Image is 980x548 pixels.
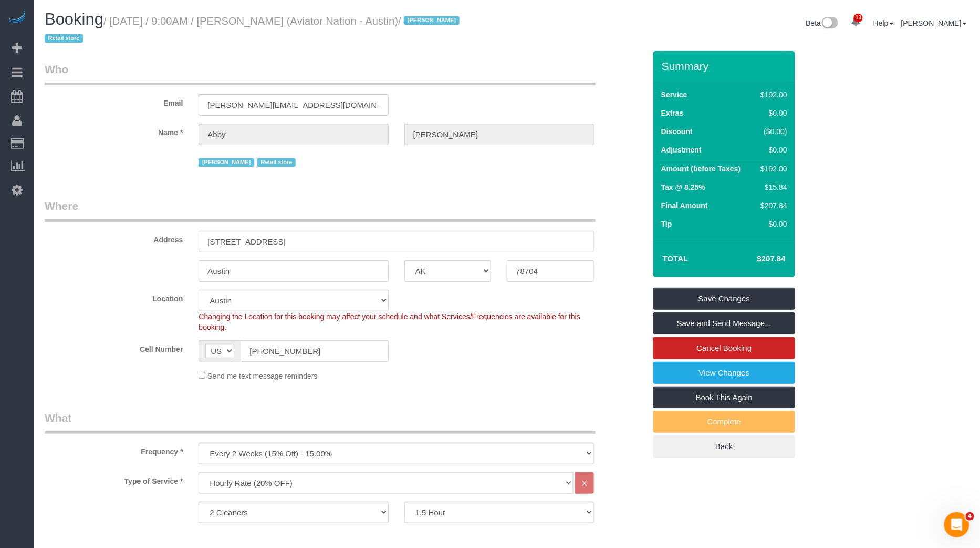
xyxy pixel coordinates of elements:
div: $0.00 [757,108,787,118]
label: Tip [661,219,672,229]
input: Email [199,94,388,116]
legend: Who [45,62,596,85]
label: Adjustment [661,145,702,155]
iframe: Intercom live chat [944,512,969,537]
h3: Summary [662,60,790,72]
div: $192.00 [757,89,787,100]
label: Email [37,94,191,108]
span: Booking [45,10,103,28]
a: Help [873,19,894,27]
strong: Total [663,254,689,263]
legend: What [45,410,596,434]
legend: Where [45,198,596,222]
span: Send me text message reminders [207,372,317,380]
input: Zip Code [507,260,594,282]
label: Frequency * [37,443,191,457]
label: Address [37,231,191,245]
span: [PERSON_NAME] [404,16,459,25]
div: $0.00 [757,219,787,229]
a: [PERSON_NAME] [901,19,967,27]
label: Tax @ 8.25% [661,182,705,192]
div: ($0.00) [757,126,787,137]
label: Final Amount [661,200,708,211]
label: Extras [661,108,684,118]
a: View Changes [653,362,795,384]
label: Name * [37,124,191,138]
h4: $207.84 [726,255,786,263]
a: Book This Again [653,387,795,409]
a: 13 [846,11,866,34]
span: Changing the Location for this booking may affect your schedule and what Services/Frequencies are... [199,312,580,331]
span: [PERSON_NAME] [199,158,254,167]
label: Service [661,89,687,100]
span: Retail store [257,158,296,167]
input: Cell Number [241,340,388,362]
input: City [199,260,388,282]
a: Cancel Booking [653,337,795,359]
div: $192.00 [757,164,787,174]
a: Back [653,435,795,458]
input: Last Name [404,124,594,145]
div: $15.84 [757,182,787,192]
a: Beta [806,19,839,27]
span: Retail store [45,34,83,43]
label: Type of Service * [37,472,191,486]
div: $207.84 [757,200,787,211]
span: 13 [854,14,863,22]
a: Save Changes [653,288,795,310]
div: $0.00 [757,145,787,155]
label: Location [37,290,191,304]
span: 4 [966,512,974,521]
label: Amount (before Taxes) [661,164,741,174]
img: New interface [821,17,838,31]
a: Save and Send Message... [653,312,795,334]
small: / [DATE] / 9:00AM / [PERSON_NAME] (Aviator Nation - Austin) [45,15,463,45]
label: Cell Number [37,340,191,354]
img: Automaid Logo [6,11,27,25]
label: Discount [661,126,693,137]
input: First Name [199,124,388,145]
